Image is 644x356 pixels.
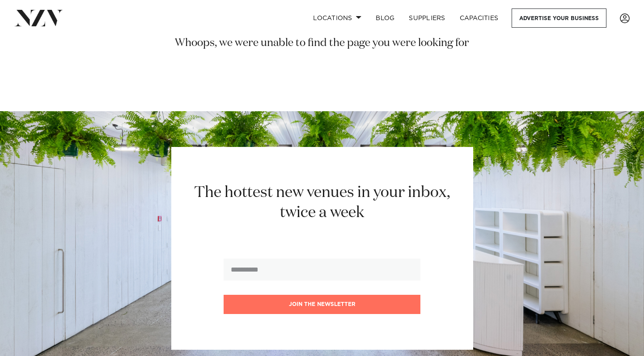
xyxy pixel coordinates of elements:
button: Join the newsletter [224,295,420,314]
a: Advertise your business [512,8,606,28]
h2: The hottest new venues in your inbox, twice a week [183,183,461,223]
a: Locations [306,8,369,28]
a: BLOG [369,8,402,28]
h3: Whoops, we were unable to find the page you were looking for [7,36,637,50]
a: SUPPLIERS [402,8,452,28]
a: Capacities [453,8,506,28]
img: nzv-logo.png [14,10,63,26]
